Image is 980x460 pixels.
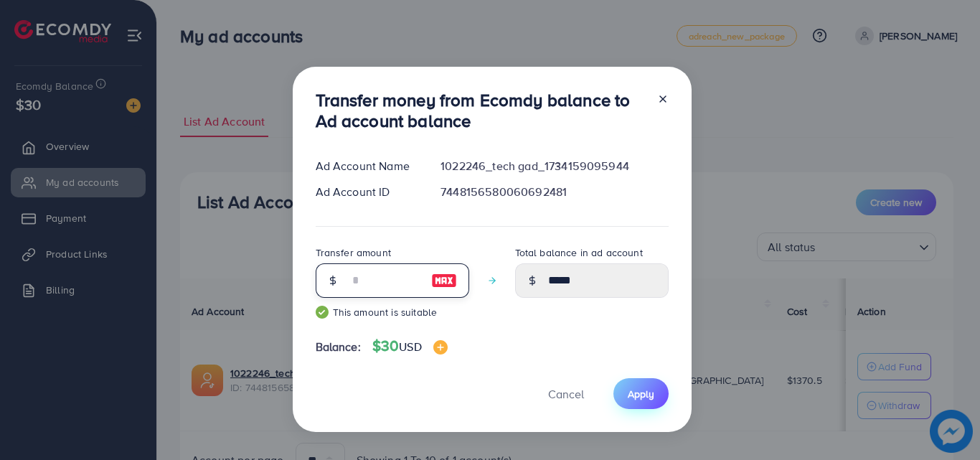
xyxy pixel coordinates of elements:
[548,386,584,402] span: Cancel
[316,245,391,260] label: Transfer amount
[515,245,643,260] label: Total balance in ad account
[316,90,646,131] h3: Transfer money from Ecomdy balance to Ad account balance
[431,272,457,289] img: image
[429,184,679,200] div: 7448156580060692481
[399,339,421,355] span: USD
[613,378,669,409] button: Apply
[316,339,361,355] span: Balance:
[429,158,679,174] div: 1022246_tech gad_1734159095944
[628,387,654,401] span: Apply
[304,184,430,200] div: Ad Account ID
[304,158,430,174] div: Ad Account Name
[372,337,448,355] h4: $30
[530,378,602,409] button: Cancel
[316,305,469,319] small: This amount is suitable
[316,306,329,319] img: guide
[433,340,448,355] img: image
